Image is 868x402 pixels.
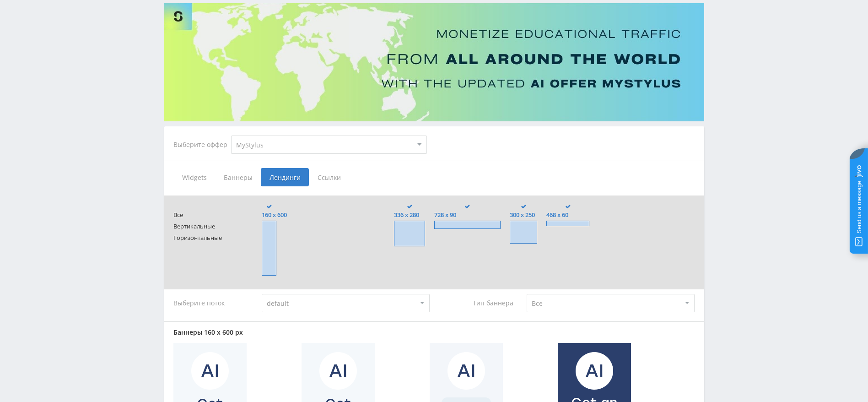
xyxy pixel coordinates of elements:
[434,212,501,218] span: 728 x 90
[546,212,589,218] span: 468 x 60
[262,212,287,218] span: 160 x 600
[173,223,244,230] span: Вертикальные
[309,168,350,186] span: Ссылки
[173,294,253,312] div: Выберите поток
[164,3,704,121] img: Banner
[261,168,309,186] span: Лендинги
[394,212,425,218] span: 336 x 280
[173,141,231,148] div: Выберите оффер
[438,294,518,312] div: Тип баннера
[510,212,537,218] span: 300 x 250
[173,234,244,241] span: Горизонтальные
[173,212,244,218] span: Все
[215,168,261,186] span: Баннеры
[173,329,695,336] div: Баннеры 160 x 600 px
[173,168,215,186] span: Widgets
